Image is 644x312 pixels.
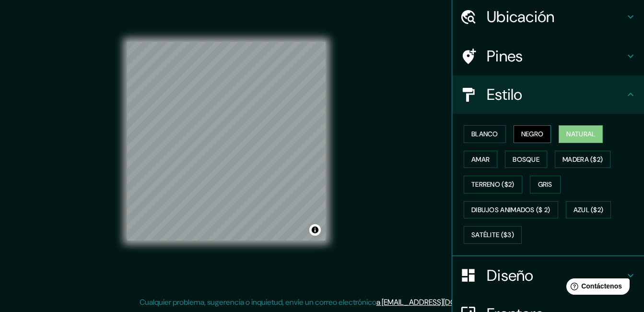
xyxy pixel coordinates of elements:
font: Blanco [471,128,498,140]
font: Azul ($2) [574,204,604,216]
font: Gris [538,179,552,191]
font: Dibujos animados ($ 2) [471,204,550,216]
button: Dibujos animados ($ 2) [464,201,558,219]
div: Pines [452,37,644,75]
font: Natural [566,128,595,140]
button: Gris [530,176,561,193]
button: Alternar atribución [309,224,321,236]
button: Azul ($2) [566,201,611,219]
a: a [EMAIL_ADDRESS][DOMAIN_NAME] [376,297,500,307]
font: Bosque [513,154,539,166]
button: Terreno ($2) [464,176,522,193]
h4: Diseño [487,266,625,285]
div: Diseño [452,256,644,295]
font: Terreno ($2) [471,179,515,191]
h4: Estilo [487,85,625,104]
iframe: Help widget launcher [559,275,633,301]
button: Satélite ($3) [464,226,522,244]
button: Madera ($2) [555,151,610,168]
h4: Pines [487,47,625,66]
p: Cualquier problema, sugerencia o inquietud, envíe un correo electrónico . [140,297,502,308]
button: Natural [559,125,603,143]
button: Negro [514,125,551,143]
font: Negro [521,128,544,140]
button: Bosque [505,151,547,168]
font: Amar [471,154,490,166]
div: Estilo [452,75,644,114]
font: Madera ($2) [562,154,603,166]
font: Satélite ($3) [471,229,514,241]
button: Blanco [464,125,506,143]
h4: Ubicación [487,7,625,26]
canvas: Mapa [127,42,326,240]
button: Amar [464,151,497,168]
